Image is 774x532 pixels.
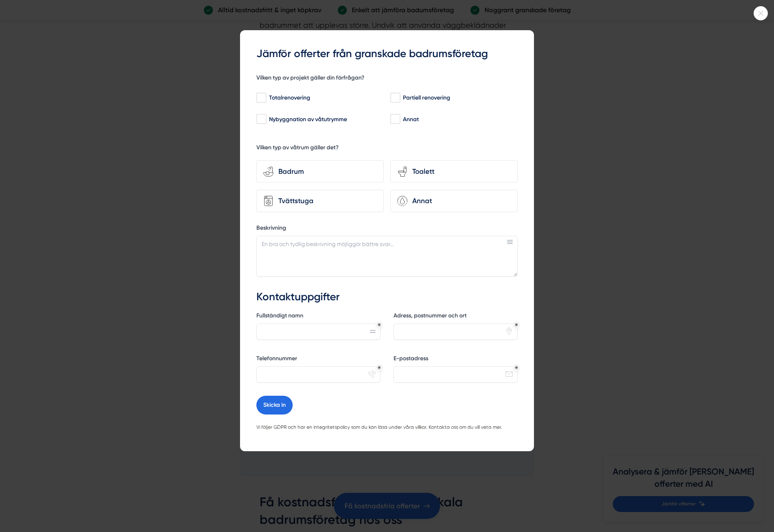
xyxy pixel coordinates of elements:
[256,312,380,322] label: Fullständigt namn
[256,47,518,61] h3: Jämför offerter från granskade badrumsföretag
[394,312,518,322] label: Adress, postnummer och ort
[256,396,293,415] button: Skicka in
[515,366,518,369] div: Obligatoriskt
[378,323,381,326] div: Obligatoriskt
[256,94,266,102] input: Totalrenovering
[256,290,518,304] h3: Kontaktuppgifter
[378,366,381,369] div: Obligatoriskt
[390,115,400,123] input: Annat
[515,323,518,326] div: Obligatoriskt
[256,224,518,234] label: Beskrivning
[390,94,400,102] input: Partiell renovering
[256,74,365,84] h5: Vilken typ av projekt gäller din förfrågan?
[256,115,266,123] input: Nybyggnation av våtutrymme
[256,423,518,432] p: Vi följer GDPR och har en integritetspolicy som du kan läsa under våra villkor. Kontakta oss om d...
[256,355,380,365] label: Telefonnummer
[394,355,518,365] label: E-postadress
[256,144,339,154] h5: Vilken typ av våtrum gäller det?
